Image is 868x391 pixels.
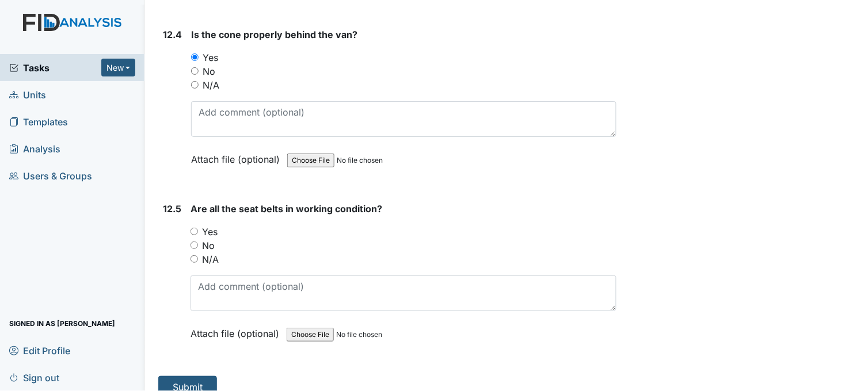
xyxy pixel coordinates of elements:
label: N/A [202,252,219,266]
input: N/A [191,255,198,263]
span: Edit Profile [9,342,70,359]
span: Templates [9,113,68,131]
span: Signed in as [PERSON_NAME] [9,315,115,332]
label: No [202,239,215,252]
label: N/A [203,78,219,92]
span: Are all the seat belts in working condition? [191,203,382,214]
span: Analysis [9,140,60,158]
a: Tasks [9,61,101,75]
input: Yes [191,228,198,235]
span: Is the cone properly behind the van? [191,29,357,40]
button: New [101,59,136,76]
input: Yes [191,53,199,61]
label: Yes [203,51,218,64]
label: Attach file (optional) [191,146,284,166]
input: N/A [191,81,199,89]
input: No [191,241,198,249]
label: No [203,64,215,78]
span: Units [9,86,46,103]
label: 12.4 [163,28,182,41]
label: Attach file (optional) [191,320,284,340]
span: Users & Groups [9,167,92,185]
label: 12.5 [163,202,181,216]
input: No [191,67,199,75]
span: Sign out [9,369,59,386]
label: Yes [202,225,218,239]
